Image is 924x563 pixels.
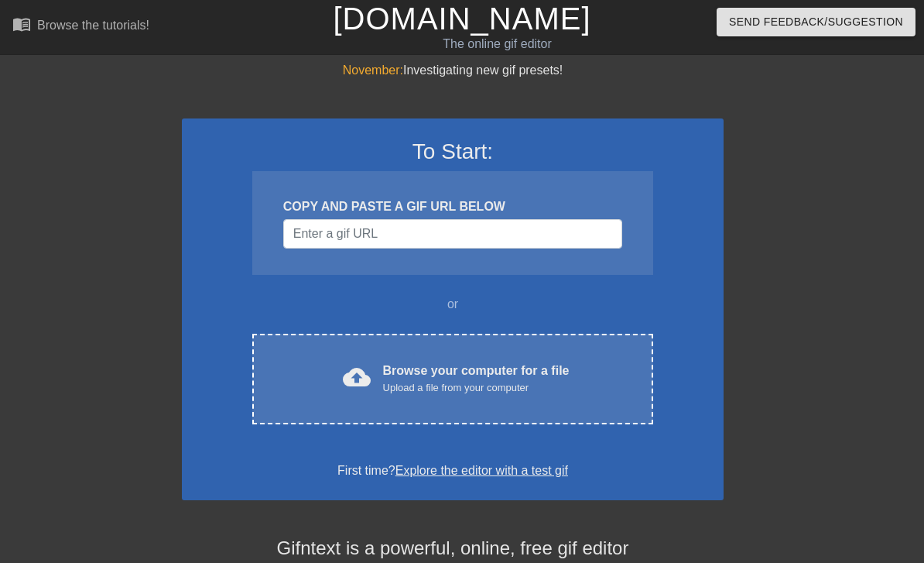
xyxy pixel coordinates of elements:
h4: Gifntext is a powerful, online, free gif editor [182,537,724,560]
span: November: [343,64,403,77]
div: Browse your computer for a file [383,362,570,396]
div: COPY AND PASTE A GIF URL BELOW [283,197,622,216]
div: or [222,295,683,314]
div: First time? [202,462,703,480]
span: Send Feedback/Suggestion [729,12,903,32]
input: Username [283,219,622,249]
button: Send Feedback/Suggestion [717,8,915,36]
div: The online gif editor [316,35,679,53]
div: Upload a file from your computer [383,380,570,396]
h3: To Start: [202,139,703,165]
a: Explore the editor with a test gif [395,464,568,477]
div: Browse the tutorials! [37,19,149,32]
span: menu_book [12,15,31,33]
a: [DOMAIN_NAME] [333,2,590,36]
div: Investigating new gif presets! [182,61,724,80]
span: cloud_upload [343,363,371,391]
a: Browse the tutorials! [12,15,149,39]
